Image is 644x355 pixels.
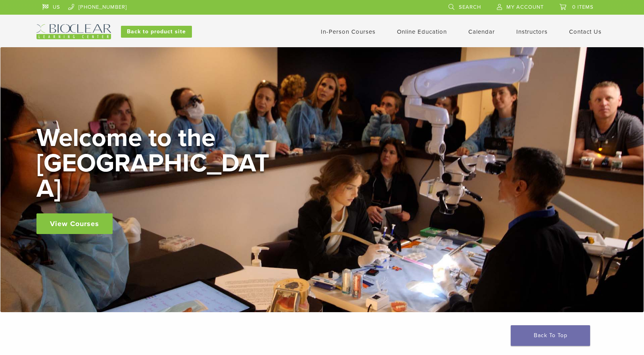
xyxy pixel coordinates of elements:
[506,4,544,10] span: My Account
[36,125,274,201] h2: Welcome to the [GEOGRAPHIC_DATA]
[36,24,111,39] img: Bioclear
[569,28,602,35] a: Contact Us
[511,325,590,346] a: Back To Top
[121,26,192,38] a: Back to product site
[321,28,376,35] a: In-Person Courses
[459,4,481,10] span: Search
[572,4,594,10] span: 0 items
[397,28,447,35] a: Online Education
[468,28,495,35] a: Calendar
[36,213,113,234] a: View Courses
[516,28,548,35] a: Instructors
